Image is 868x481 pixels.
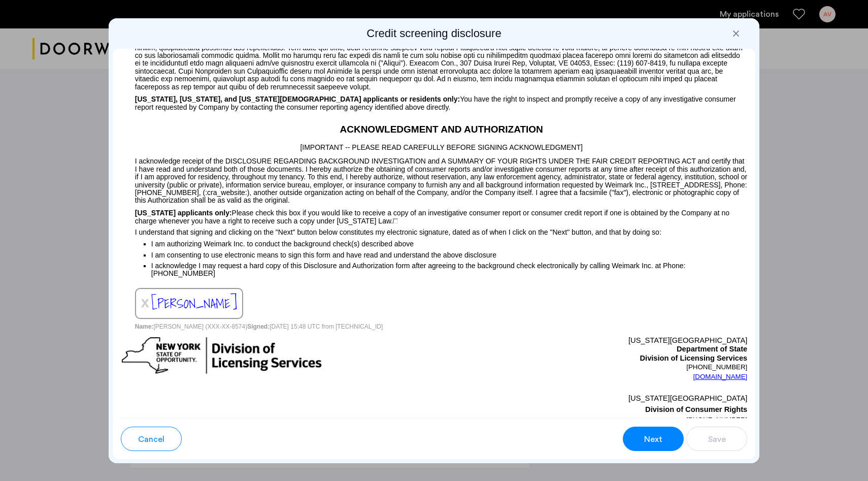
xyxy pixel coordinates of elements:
img: 4LAxfPwtD6BVinC2vKR9tPz10Xbrctccj4YAocJUAAAAASUVORK5CYIIA [393,218,398,223]
p: [IMPORTANT -- PLEASE READ CAREFULLY BEFORE SIGNING ACKNOWLEDGMENT] [121,137,748,153]
p: [PHONE_NUMBER] [434,363,747,371]
span: [US_STATE], [US_STATE], and [US_STATE][DEMOGRAPHIC_DATA] applicants or residents only: [135,95,460,103]
p: I am consenting to use electronic means to sign this form and have read and understand the above ... [151,249,748,261]
p: Loremip ("dol Sitamet") con adipis elitseddoei tempo inc utla e dolorema aliquaeni admini ven qui... [121,16,748,91]
p: Division of Licensing Services [434,354,747,363]
span: [PERSON_NAME] [151,293,237,314]
a: [DOMAIN_NAME] [693,372,748,382]
p: Please check this box if you would like to receive a copy of an investigative consumer report or ... [121,205,748,226]
p: I understand that signing and clicking on the "Next" button below constitutes my electronic signa... [121,225,748,236]
p: [US_STATE][GEOGRAPHIC_DATA] [434,336,747,345]
p: I acknowledge receipt of the DISCLOSURE REGARDING BACKGROUND INVESTIGATION and A SUMMARY OF YOUR ... [121,153,748,205]
p: Division of Consumer Rights [434,404,747,415]
button: button [686,427,747,451]
p: [PHONE_NUMBER] [434,415,747,425]
button: button [623,427,684,451]
p: You have the right to inspect and promptly receive a copy of any investigative consumer report re... [121,91,748,112]
span: Save [708,433,726,445]
p: I acknowledge I may request a hard copy of this Disclosure and Authorization form after agreeing ... [151,262,748,278]
span: [US_STATE] applicants only: [135,209,232,217]
p: [PERSON_NAME] (XXX-XX-8574) [DATE] 15:48 UTC from [TECHNICAL_ID] [121,319,748,331]
span: Name: [135,323,154,330]
span: Next [644,433,662,445]
span: Signed: [247,323,270,330]
p: [US_STATE][GEOGRAPHIC_DATA] [434,393,747,404]
span: Cancel [138,433,164,445]
h2: ACKNOWLEDGMENT AND AUTHORIZATION [121,122,748,137]
p: Department of State [434,345,747,354]
span: x [141,294,149,310]
button: button [121,427,182,451]
h2: Credit screening disclosure [113,26,756,41]
p: I am authorizing Weimark Inc. to conduct the background check(s) described above [151,237,748,249]
img: new-york-logo.png [121,336,323,375]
